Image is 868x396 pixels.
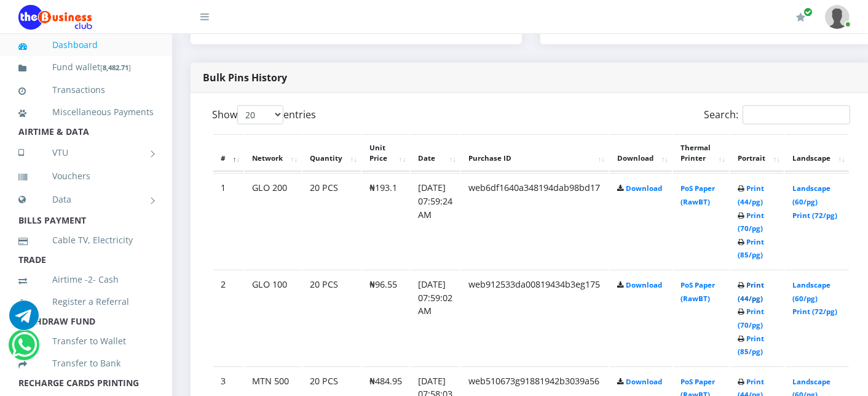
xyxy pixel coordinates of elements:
a: Vouchers [18,162,154,190]
a: Cable TV, Electricity [18,226,154,254]
a: Download [626,280,662,289]
td: 20 PCS [302,173,361,269]
a: Register a Referral [18,288,154,316]
a: Print (72/pg) [792,307,837,316]
td: web6df1640a348194dab98bd17 [461,173,609,269]
input: Search: [743,105,850,124]
a: PoS Paper (RawBT) [681,280,715,303]
span: Renew/Upgrade Subscription [803,7,813,17]
th: Thermal Printer: activate to sort column ascending [673,134,729,172]
a: Airtime -2- Cash [18,265,154,294]
a: Print (72/pg) [792,211,837,220]
a: Data [18,184,154,215]
td: 2 [213,270,243,365]
label: Show entries [212,105,316,124]
a: Fund wallet[8,482.71] [18,53,154,82]
th: Download: activate to sort column ascending [610,134,672,172]
label: Search: [704,105,850,124]
a: Download [626,377,662,386]
a: Transfer to Wallet [18,327,154,355]
td: ₦96.55 [362,270,409,365]
a: Chat for support [12,339,37,360]
th: Landscape: activate to sort column ascending [785,134,849,172]
a: Transfer to Bank [18,349,154,378]
a: Print (70/pg) [738,307,764,329]
a: Download [626,184,662,193]
td: GLO 100 [245,270,301,365]
a: Print (44/pg) [738,280,764,303]
th: Date: activate to sort column ascending [411,134,460,172]
a: Miscellaneous Payments [18,98,154,126]
a: Print (44/pg) [738,184,764,206]
strong: Bulk Pins History [203,71,287,84]
a: Print (85/pg) [738,237,764,260]
td: web912533da00819434b3eg175 [461,270,609,365]
th: #: activate to sort column descending [213,134,243,172]
a: Landscape (60/pg) [792,280,831,303]
td: 20 PCS [302,270,361,365]
img: Logo [18,5,92,30]
b: 8,482.71 [103,63,128,72]
a: Print (70/pg) [738,211,764,233]
small: [ ] [100,63,131,72]
a: Transactions [18,76,154,104]
th: Network: activate to sort column ascending [245,134,301,172]
td: ₦193.1 [362,173,409,269]
th: Quantity: activate to sort column ascending [302,134,361,172]
a: VTU [18,137,154,168]
td: [DATE] 07:59:24 AM [411,173,460,269]
td: [DATE] 07:59:02 AM [411,270,460,365]
i: Renew/Upgrade Subscription [796,12,805,22]
a: Landscape (60/pg) [792,184,831,206]
select: Showentries [237,105,283,124]
a: Dashboard [18,31,154,59]
img: User [825,5,850,29]
th: Purchase ID: activate to sort column ascending [461,134,609,172]
th: Portrait: activate to sort column ascending [730,134,784,172]
td: GLO 200 [245,173,301,269]
th: Unit Price: activate to sort column ascending [362,134,409,172]
a: Chat for support [9,310,39,330]
a: PoS Paper (RawBT) [681,184,715,206]
a: Print (85/pg) [738,334,764,357]
td: 1 [213,173,243,269]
